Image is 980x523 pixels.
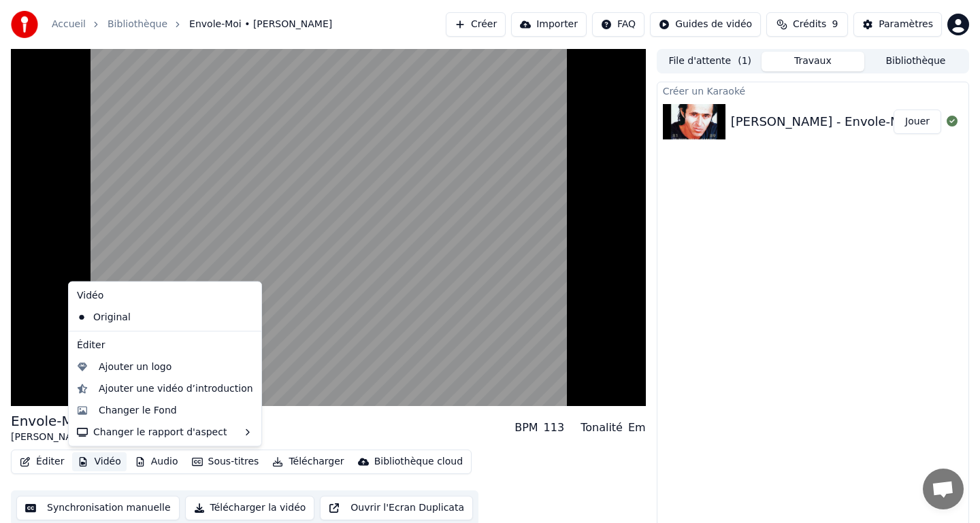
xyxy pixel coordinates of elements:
[16,496,180,520] button: Synchronisation manuelle
[832,18,838,31] span: 9
[186,452,265,471] button: Sous-titres
[71,334,259,356] div: Éditer
[267,452,349,471] button: Télécharger
[894,109,941,134] button: Jouer
[592,12,644,37] button: FAQ
[99,403,177,417] div: Changer le Fond
[52,18,332,31] nav: breadcrumb
[581,420,623,436] div: Tonalité
[864,52,967,71] button: Bibliothèque
[189,18,332,31] span: Envole-Moi • [PERSON_NAME]
[738,54,751,68] span: ( 1 )
[923,469,964,509] a: Ouvrir le chat
[52,18,86,31] a: Accueil
[628,420,646,436] div: Em
[650,12,761,37] button: Guides de vidéo
[11,11,38,38] img: youka
[14,452,69,471] button: Éditer
[766,12,848,37] button: Crédits9
[544,420,565,436] div: 113
[446,12,506,37] button: Créer
[108,18,167,31] a: Bibliothèque
[185,496,315,520] button: Télécharger la vidéo
[514,420,538,436] div: BPM
[72,452,126,471] button: Vidéo
[659,52,762,71] button: File d'attente
[71,285,259,307] div: Vidéo
[793,18,826,31] span: Crédits
[71,306,238,328] div: Original
[731,112,912,131] div: [PERSON_NAME] - Envole-Moi
[762,52,864,71] button: Travaux
[320,496,473,520] button: Ouvrir l'Ecran Duplicata
[11,411,90,431] div: Envole-Moi
[71,421,259,443] div: Changer le rapport d'aspect
[129,452,184,471] button: Audio
[374,455,463,469] div: Bibliothèque cloud
[511,12,587,37] button: Importer
[99,360,171,373] div: Ajouter un logo
[879,18,933,31] div: Paramètres
[11,431,90,444] div: [PERSON_NAME]
[853,12,942,37] button: Paramètres
[99,382,253,395] div: Ajouter une vidéo d’introduction
[657,82,968,99] div: Créer un Karaoké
